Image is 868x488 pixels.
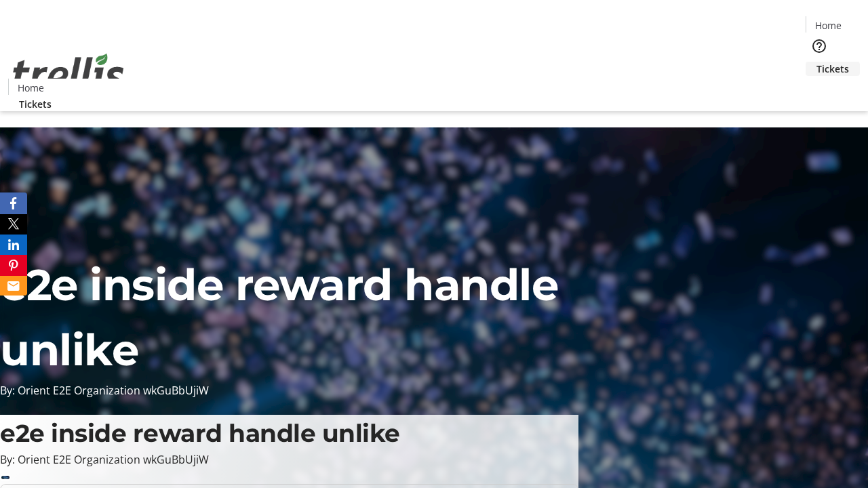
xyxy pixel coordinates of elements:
[8,39,129,106] img: Orient E2E Organization wkGuBbUjiW's Logo
[806,18,850,33] a: Home
[19,97,52,111] span: Tickets
[8,97,62,111] a: Tickets
[806,62,860,76] a: Tickets
[18,81,44,95] span: Home
[9,81,52,95] a: Home
[816,62,849,76] span: Tickets
[815,18,842,33] span: Home
[806,33,833,60] button: Help
[806,76,833,103] button: Cart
